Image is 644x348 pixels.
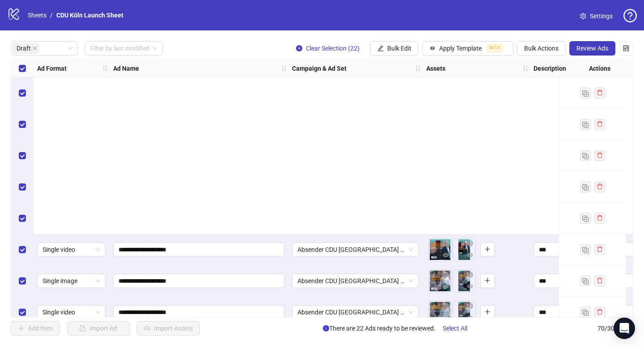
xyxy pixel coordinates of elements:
[422,41,513,55] button: Apply TemplateBETA
[569,41,615,55] button: Review Ads
[11,265,34,297] div: Select row 7
[614,318,635,339] div: Open Intercom Messenger
[623,45,629,51] span: control
[580,213,591,224] button: Duplicate
[50,10,53,20] li: /
[387,45,411,52] span: Bulk Edit
[623,9,637,22] span: question-circle
[580,88,591,98] button: Duplicate
[17,43,31,53] span: Draft
[137,321,200,335] button: Import Assets
[580,182,591,192] button: Duplicate
[55,10,125,20] a: CDU Köln Launch Sheet
[517,41,566,55] button: Bulk Actions
[487,45,503,52] span: BETA
[11,140,34,171] div: Select row 3
[524,45,559,52] span: Bulk Actions
[13,43,39,54] span: Draft
[590,11,613,21] span: Settings
[619,41,633,55] button: Configure table settings
[370,41,419,55] button: Bulk Edit
[580,13,586,19] span: setting
[443,325,467,332] span: Select All
[11,171,34,203] div: Select row 4
[597,323,633,333] span: 70 / 300 items
[323,325,329,331] span: info-circle
[580,150,591,161] button: Duplicate
[573,9,620,23] a: Settings
[580,244,591,255] button: Duplicate
[580,276,591,286] button: Duplicate
[436,321,475,335] button: Select All
[11,321,60,335] button: Add Item
[296,45,302,51] span: close-circle
[11,297,34,328] div: Select row 8
[306,45,360,52] span: Clear Selection (22)
[323,321,475,335] span: There are 22 Ads ready to be reviewed.
[33,46,37,51] span: close
[11,109,34,140] div: Select row 2
[11,234,34,265] div: Select row 6
[11,77,34,109] div: Select row 1
[580,119,591,130] button: Duplicate
[67,321,130,335] button: Import Ad
[11,203,34,234] div: Select row 5
[289,41,367,55] button: Clear Selection (22)
[439,45,482,52] span: Apply Template
[377,45,384,51] span: edit
[580,307,591,318] button: Duplicate
[576,45,608,52] span: Review Ads
[26,10,48,20] a: Sheets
